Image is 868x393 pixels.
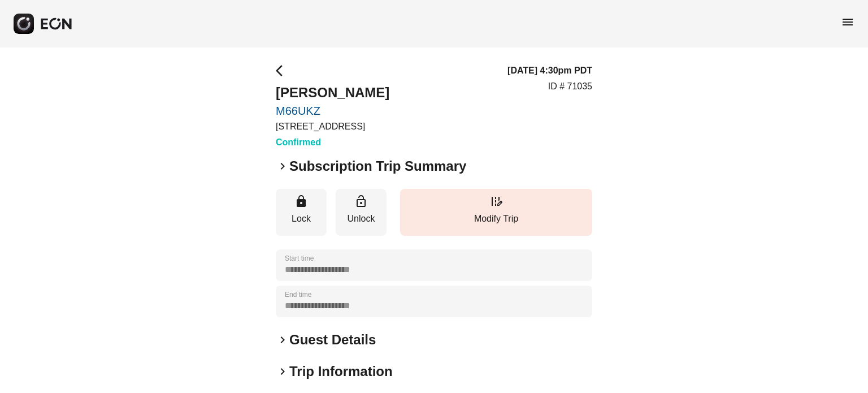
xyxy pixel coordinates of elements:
[507,64,592,77] h3: [DATE] 4:30pm PDT
[294,195,308,208] span: lock
[281,212,321,226] p: Lock
[548,80,592,93] p: ID # 71035
[276,104,389,118] a: M66UKZ
[341,212,381,226] p: Unlock
[276,136,389,149] h3: Confirmed
[400,189,592,236] button: Modify Trip
[276,333,289,347] span: keyboard_arrow_right
[276,189,327,236] button: Lock
[406,212,587,226] p: Modify Trip
[276,159,289,173] span: keyboard_arrow_right
[841,15,854,29] span: menu
[336,189,387,236] button: Unlock
[276,84,389,102] h2: [PERSON_NAME]
[489,195,503,208] span: edit_road
[289,362,393,381] h2: Trip Information
[354,195,368,208] span: lock_open
[276,120,389,133] p: [STREET_ADDRESS]
[276,64,289,77] span: arrow_back_ios
[289,157,466,175] h2: Subscription Trip Summary
[289,331,376,349] h2: Guest Details
[276,365,289,378] span: keyboard_arrow_right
